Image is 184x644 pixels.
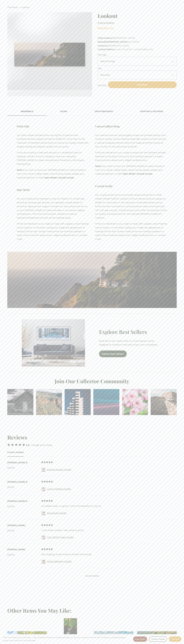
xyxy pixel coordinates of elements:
div: Materials [7,108,47,115]
strong: Note: [17,169,22,171]
a: Cactus Blossom Candle [47,560,72,563]
dd: [PERSON_NAME] [7,548,41,553]
div: 5.0 average store rating [7,434,177,447]
strong: Epic Metal [124,173,135,175]
h4: Canvas Gallery Wrap [95,125,120,128]
span: I'll Pass, Thanks! [151,638,165,640]
span: Purchase [137,83,147,86]
p: Our silver halide-infused prints use FujiFlex Crystal Archive professional photo papers printed a... [17,133,89,149]
img: Rennacker+Art-Candle-Rejuvenate+2.jpg [41,511,46,515]
a: Lookout [21,6,30,9]
strong: Crystal Acrylic [137,173,152,175]
p: Our epic metal prints represent a new art medium for preserving photos by infusing dyes directly ... [17,197,89,220]
span: [US_STATE] [127,41,139,43]
img: Rennacker+Art-Candle-Evening+Embers+2.jpg [41,467,46,472]
dd: [PERSON_NAME] [7,524,41,529]
dd: [PERSON_NAME] B [7,461,41,466]
p: Prints are carefully rolled and secured in a cardboard tube for shipping—perfect if you’re lookin... [17,151,89,166]
dd: I love these candles. They smell so good! [41,528,177,532]
h2: Reviews [7,434,177,441]
a: Evening Embers Candle [47,468,71,471]
a: The Prints [7,6,18,9]
img: Bloom by Rennacker Art Artist's Proof 20 / Limited Edition 80 Rexford, Montana Nikon D800E, @105 ... [122,389,148,415]
div: Average store rating [31,444,52,447]
span: Let's Ride! [171,638,179,640]
span: State/[GEOGRAPHIC_DATA]: [98,41,127,43]
dd: [DATE] [7,553,41,557]
div: Size: [98,67,177,70]
a: Lemon Verbena Candle [47,488,71,490]
h2: Other Items You May Like: [7,607,177,614]
p: Our premium fine art canvas gallery wraps are printed directly onto museum-quality canvas materia... [95,133,167,149]
dd: [PERSON_NAME] B [7,499,41,505]
p: Think of cookies as your trail map — they remember where you’ve been and help you find your way b... [3,636,131,642]
button: View larger image [41,535,46,539]
img: Seaside Sunset by Rennacker Art Artist's Proof 20 / Limited Edition 80 San Clemente, California C... [93,389,120,415]
label: Quantity: [98,83,107,87]
span: Country: [98,44,107,47]
button: Let's Ride! [169,636,181,642]
div: Shipping & Returns [127,108,177,115]
iframe: Payment method messaging [97,31,177,35]
p: Our crystal acrylic prints are printed using archival inks on silver halide-infused FujiFlex Crys... [95,193,167,220]
button: View larger image [41,511,46,515]
dd: [PERSON_NAME] B [7,480,41,485]
dd: [DATE] [7,485,41,489]
span: City/Location: [98,37,113,39]
button: I'll Pass, Thanks! [149,636,167,642]
p: If you wish to have your [PERSON_NAME] Art piece framed in one of our hand-crafted Italian wood f... [95,164,167,176]
div: 5.0 [26,444,30,447]
button: Purchase [108,81,177,88]
h1: Lookout [98,12,177,19]
strong: Explore Best Sellers [99,328,147,335]
a: 9 store reviews [98,21,114,25]
div: from $110.00 [98,26,177,30]
div: Print Type: [98,54,177,56]
button: View 9 store reviews [7,451,24,454]
button: Previous [10,51,17,58]
h4: Print Only [17,125,29,128]
img: Rennacker+Art-Candle-Oregon+Coast+2.jpg [41,535,46,539]
strong: Note: [95,165,101,167]
strong: Epic Metal [45,176,56,179]
img: Zenith I by Rennacker Art Artist's Proof 20 / Limited Edition 80 San Diego, California Nikon D800... [65,389,91,415]
div: Sizing [47,108,81,115]
button: Show more reviews [83,572,101,579]
span: Limited Edition: [98,48,115,51]
div: Craftsmanship [81,108,127,115]
span: › [19,6,20,9]
img: Mormon Row by Rennacker Art Artist's Proof 20 / Limited Edition 80 Grand Teton National Park, Wyo... [7,389,34,415]
p: Prints are delivered to you ready to hang with a gallery-style floating mount system, on the back... [17,222,89,241]
dd: Incredible small. Long burn time. And beautiful to look at. [41,504,177,508]
span: Artist's Proof 20 / Limited Edition 80 [115,48,153,51]
img: Rennacker+Art-Candle-Lemon+Verbena+2.jpg [41,487,46,491]
img: Rennacker+Art-Candle-Summer+1.jpg [41,559,46,564]
p: Prints are delivered to you ready to hang with a gallery-style floating mount system, on the back... [95,222,167,241]
dd: [DATE] [7,505,41,508]
p: Bring life to your space with our most popular prints. Designed to transform the look of any room... [99,339,162,347]
div: Gallery [7,12,92,97]
button: Gear Check! [133,636,147,642]
button: View larger image [41,467,46,472]
img: Saguaro Summer by Rennacker Art Artist's Proof 20 / Limited Edition 80 Tonto National Forest, Ari... [36,389,62,415]
h2: Join Our Collector Community [7,378,177,385]
button: View larger image [41,559,46,564]
span: [GEOGRAPHIC_DATA] [107,44,129,47]
p: Prints are delivered to you ready to hang with the hardware already attached to the back of the p... [95,151,167,162]
p: If you wish to have your [PERSON_NAME] Art piece framed in one of our hand-crafted Italian wood f... [17,168,89,180]
dd: [DATE] [7,529,41,533]
button: Next [83,51,89,58]
dd: Fast shipping, Great Product! Smells Ahhmazing. [41,553,177,556]
button: View larger image [41,487,46,491]
h4: Epic Metal [17,188,29,192]
img: Lighthouse perched on a cliff overlooking the vast, misty ocean. [7,12,92,97]
span: Gear Check! [135,638,145,640]
a: [US_STATE] Coast Candle [47,536,74,539]
span: [GEOGRAPHIC_DATA] [113,37,135,39]
h4: Crystal Acrylic [95,184,113,188]
a: Explore Best Sellers [99,350,127,357]
a: Rejuvenate Candle [47,512,66,514]
img: Tuzigoot by Rennacker Art Artist's Proof 20 / Limited Edition 80 Tuzigoot National Monument, Ariz... [151,389,177,415]
dd: [DATE] [7,466,41,470]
